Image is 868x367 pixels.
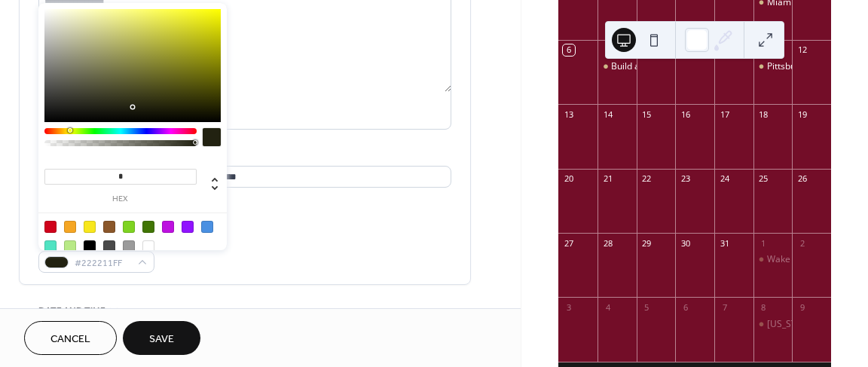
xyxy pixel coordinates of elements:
[758,109,769,120] div: 18
[64,221,76,233] div: #F5A623
[719,301,730,313] div: 7
[602,237,613,249] div: 28
[75,255,130,271] span: #222211FF
[641,173,653,185] div: 22
[796,301,808,313] div: 9
[44,221,57,233] div: #D0021B
[182,221,194,233] div: #9013FE
[758,173,769,185] div: 25
[563,237,574,249] div: 27
[44,240,57,252] div: #50E3C2
[719,173,730,185] div: 24
[44,195,197,203] label: hex
[767,60,840,73] div: Pittsburgh vs FSU
[719,237,730,249] div: 31
[142,221,154,233] div: #417505
[123,240,135,252] div: #9B9B9B
[680,237,691,249] div: 30
[563,44,574,56] div: 6
[84,221,96,233] div: #F8E71C
[796,109,808,120] div: 19
[103,221,115,233] div: #8B572A
[162,221,174,233] div: #BD10E0
[602,44,613,56] div: 7
[602,173,613,185] div: 21
[84,240,96,252] div: #000000
[123,221,135,233] div: #7ED321
[38,303,105,319] span: Date and time
[563,173,574,185] div: 20
[123,321,200,355] button: Save
[201,221,213,233] div: #4A90E2
[753,318,793,331] div: Florida State vs Clemson
[796,44,808,56] div: 12
[64,240,76,252] div: #B8E986
[758,237,769,249] div: 1
[602,301,613,313] div: 4
[38,148,448,164] div: Location
[142,240,154,252] div: #FFFFFF
[753,60,793,73] div: Pittsburgh vs FSU
[719,109,730,120] div: 17
[598,60,637,73] div: Build a College Care Package Halloween/Fall Theme
[563,109,574,120] div: 13
[641,109,653,120] div: 15
[680,109,691,120] div: 16
[563,301,574,313] div: 3
[24,321,117,355] button: Cancel
[796,173,808,185] div: 26
[602,109,613,120] div: 14
[641,301,653,313] div: 5
[641,237,653,249] div: 29
[611,60,830,73] div: Build a College Care Package Halloween/Fall Theme
[753,253,793,266] div: Wake Forest vs Florida State
[680,173,691,185] div: 23
[149,332,174,347] span: Save
[103,240,115,252] div: #4A4A4A
[758,301,769,313] div: 8
[680,301,691,313] div: 6
[50,332,90,347] span: Cancel
[796,237,808,249] div: 2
